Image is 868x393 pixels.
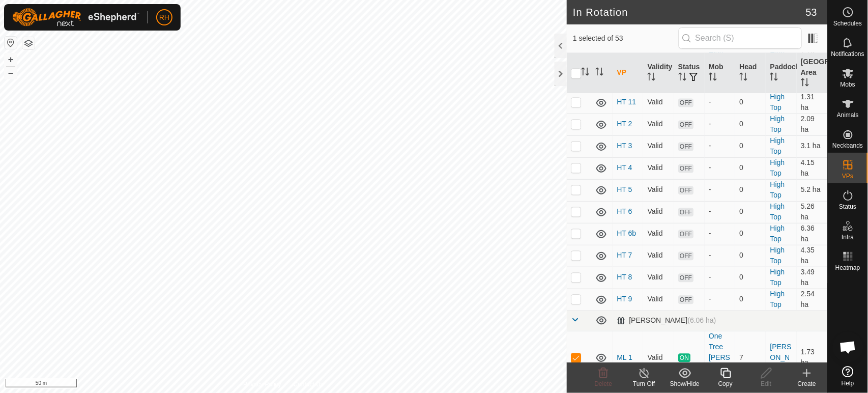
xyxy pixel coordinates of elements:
div: [PERSON_NAME] [617,317,716,325]
td: 3.1 ha [797,135,827,157]
td: 0 [735,289,766,311]
td: 0 [735,92,766,114]
div: Create [787,379,827,388]
p-sorticon: Activate to sort [595,69,603,77]
td: Valid [643,179,674,201]
span: OFF [678,274,693,283]
a: HT 6b [617,230,636,238]
div: - [709,141,731,152]
p-sorticon: Activate to sort [801,80,809,88]
span: ON [678,354,690,362]
a: High Top [770,137,785,156]
td: Valid [643,267,674,289]
div: - [709,207,731,217]
td: 0 [735,267,766,289]
img: Gallagher Logo [12,8,139,26]
button: Reset Map [5,37,17,49]
td: Valid [643,114,674,135]
span: OFF [678,164,693,173]
span: VPs [842,173,853,179]
span: OFF [678,186,693,195]
a: HT 7 [617,251,632,260]
button: + [5,53,17,66]
p-sorticon: Activate to sort [678,74,686,82]
div: - [709,119,731,130]
p-sorticon: Activate to sort [709,74,717,82]
td: 2.54 ha [797,289,827,311]
td: Valid [643,135,674,157]
td: 0 [735,223,766,245]
a: HT 6 [617,208,632,216]
span: OFF [678,296,693,304]
div: Edit [746,379,787,388]
td: 5.2 ha [797,179,827,201]
span: OFF [678,230,693,239]
td: 0 [735,157,766,179]
span: Notifications [831,51,864,57]
a: [PERSON_NAME] [770,343,791,373]
th: Validity [643,53,674,94]
h2: In Rotation [573,6,806,18]
a: HT 4 [617,164,632,172]
a: High Top [770,290,785,309]
a: High Top [770,203,785,221]
p-sorticon: Activate to sort [647,74,655,82]
a: ML 1 [617,354,632,362]
td: 0 [735,135,766,157]
a: Contact Us [294,380,324,389]
th: VP [613,53,643,94]
td: 1.73 ha [797,331,827,385]
span: OFF [678,121,693,129]
a: High Top [770,181,785,200]
td: Valid [643,331,674,385]
div: - [709,294,731,305]
div: - [709,250,731,261]
span: Delete [595,380,613,387]
a: HT 2 [617,120,632,128]
td: Valid [643,245,674,267]
div: Copy [705,379,746,388]
div: Show/Hide [664,379,705,388]
td: Valid [643,92,674,114]
span: OFF [678,252,693,261]
p-sorticon: Activate to sort [770,74,778,82]
th: Mob [705,53,735,94]
a: HT 5 [617,186,632,194]
th: Paddock [766,53,796,94]
span: Infra [842,234,854,240]
td: Valid [643,289,674,311]
a: Help [828,362,868,390]
span: Schedules [833,20,862,26]
div: - [709,229,731,239]
td: Valid [643,201,674,223]
span: Status [839,204,856,210]
td: 0 [735,245,766,267]
a: Open chat [833,332,863,362]
span: Help [842,380,854,386]
span: OFF [678,143,693,151]
td: 7 [735,331,766,385]
a: HT 8 [617,273,632,282]
a: High Top [770,268,785,287]
div: - [709,185,731,195]
button: – [5,67,17,79]
a: High Top [770,224,785,243]
td: 0 [735,179,766,201]
button: Map Layers [22,37,35,49]
div: One Tree [PERSON_NAME] [709,331,731,385]
span: Animals [837,112,859,118]
a: High Top [770,93,785,112]
div: - [709,97,731,108]
td: 0 [735,201,766,223]
a: HT 11 [617,98,636,106]
td: Valid [643,157,674,179]
span: 1 selected of 53 [573,33,678,44]
input: Search (S) [679,27,802,49]
td: Valid [643,223,674,245]
p-sorticon: Activate to sort [739,74,747,82]
span: 53 [806,5,817,20]
td: 1.31 ha [797,92,827,114]
td: 4.35 ha [797,245,827,267]
span: Mobs [841,81,855,88]
span: Heatmap [835,265,860,271]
